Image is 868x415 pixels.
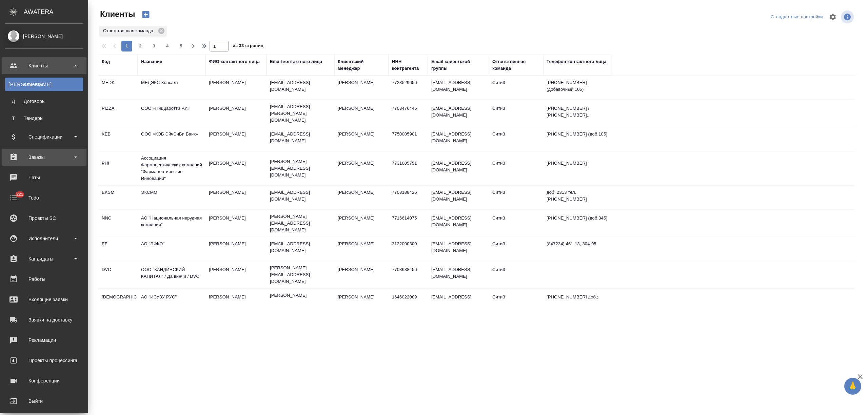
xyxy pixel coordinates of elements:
[205,211,267,235] td: [PERSON_NAME]
[270,158,331,179] p: [PERSON_NAME][EMAIL_ADDRESS][DOMAIN_NAME]
[270,131,331,144] p: [EMAIL_ADDRESS][DOMAIN_NAME]
[489,263,543,287] td: Сити3
[102,58,110,65] div: Код
[2,210,86,227] a: Проекты SC
[428,76,489,100] td: [EMAIL_ADDRESS][DOMAIN_NAME]
[428,186,489,209] td: [EMAIL_ADDRESS][DOMAIN_NAME]
[141,58,162,65] div: Название
[547,215,608,222] p: [PHONE_NUMBER] (доб.345)
[138,76,205,100] td: МЕДЭКС-Консалт
[389,211,428,235] td: 7716614075
[176,43,186,49] span: 5
[8,98,80,105] div: Договоры
[334,237,389,261] td: [PERSON_NAME]
[5,33,83,40] div: [PERSON_NAME]
[205,186,267,209] td: [PERSON_NAME]
[209,58,260,65] div: ФИО контактного лица
[138,9,154,20] button: Создать
[162,41,173,51] button: 4
[205,76,267,100] td: [PERSON_NAME]
[547,160,608,167] p: [PHONE_NUMBER]
[98,237,138,261] td: EF
[5,172,83,183] div: Чаты
[334,157,389,180] td: [PERSON_NAME]
[5,61,83,71] div: Клиенты
[270,292,331,312] p: [PERSON_NAME][EMAIL_ADDRESS][DOMAIN_NAME]
[135,41,146,51] button: 2
[389,263,428,287] td: 7703638456
[2,393,86,410] a: Выйти
[2,311,86,328] a: Заявки на доставку
[428,290,489,314] td: [EMAIL_ADDRESS][DOMAIN_NAME]
[847,379,859,393] span: 🙏
[428,127,489,151] td: [EMAIL_ADDRESS][DOMAIN_NAME]
[334,290,389,314] td: [PERSON_NAME]
[205,102,267,125] td: [PERSON_NAME]
[138,290,205,314] td: АО "ИСУЗУ РУС"
[489,186,543,209] td: Сити3
[5,213,83,223] div: Проекты SC
[428,263,489,287] td: [EMAIL_ADDRESS][DOMAIN_NAME]
[270,265,331,285] p: [PERSON_NAME][EMAIL_ADDRESS][DOMAIN_NAME]
[428,237,489,261] td: [EMAIL_ADDRESS][DOMAIN_NAME]
[547,294,608,307] p: [PHONE_NUMBER] доб.: 5514
[270,241,331,254] p: [EMAIL_ADDRESS][DOMAIN_NAME]
[389,76,428,100] td: 7723529656
[5,78,83,91] a: [PERSON_NAME]Клиенты
[98,76,138,100] td: MEDK
[98,290,138,314] td: [DEMOGRAPHIC_DATA]
[489,211,543,235] td: Сити3
[5,335,83,345] div: Рекламации
[431,58,486,72] div: Email клиентской группы
[334,211,389,235] td: [PERSON_NAME]
[12,191,27,198] span: 221
[205,127,267,151] td: [PERSON_NAME]
[205,290,267,314] td: [PERSON_NAME]
[138,127,205,151] td: ООО «КЭБ ЭйчЭнБи Банк»
[5,233,83,244] div: Исполнители
[338,58,385,72] div: Клиентский менеджер
[138,151,205,185] td: Ассоциация Фармацевтических компаний "Фармацевтические Инновации"
[270,103,331,124] p: [EMAIL_ADDRESS][PERSON_NAME][DOMAIN_NAME]
[5,355,83,366] div: Проекты процессинга
[205,157,267,180] td: [PERSON_NAME]
[162,43,173,49] span: 4
[547,105,608,119] p: [PHONE_NUMBER] / [PHONE_NUMBER]...
[5,132,83,142] div: Спецификации
[5,152,83,162] div: Заказы
[769,12,825,22] div: split button
[547,241,608,247] p: (847234) 461-13, 304-95
[98,9,135,20] span: Клиенты
[176,41,186,51] button: 5
[135,43,146,49] span: 2
[2,352,86,369] a: Проекты процессинга
[149,41,159,51] button: 3
[205,263,267,287] td: [PERSON_NAME]
[389,290,428,314] td: 1646022089
[428,211,489,235] td: [EMAIL_ADDRESS][DOMAIN_NAME]
[5,396,83,406] div: Выйти
[8,115,80,122] div: Тендеры
[492,58,540,72] div: Ответственная команда
[270,189,331,203] p: [EMAIL_ADDRESS][DOMAIN_NAME]
[334,76,389,100] td: [PERSON_NAME]
[2,332,86,349] a: Рекламации
[5,95,83,108] a: ДДоговоры
[98,186,138,209] td: EKSM
[2,271,86,288] a: Работы
[8,81,80,88] div: Клиенты
[547,58,607,65] div: Телефон контактного лица
[392,58,425,72] div: ИНН контрагента
[489,157,543,180] td: Сити3
[5,274,83,284] div: Работы
[841,11,855,23] span: Посмотреть информацию
[149,43,159,49] span: 3
[334,263,389,287] td: [PERSON_NAME]
[2,291,86,308] a: Входящие заявки
[489,76,543,100] td: Сити3
[138,263,205,287] td: ООО "КАНДИНСКИЙ КАПИТАЛ" / Да винчи / DVC
[270,213,331,233] p: [PERSON_NAME][EMAIL_ADDRESS][DOMAIN_NAME]
[98,127,138,151] td: KEB
[5,376,83,386] div: Конференции
[489,102,543,125] td: Сити3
